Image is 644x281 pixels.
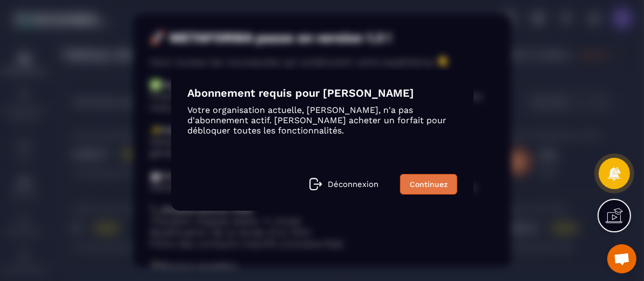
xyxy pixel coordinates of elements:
a: Déconnexion [309,178,378,191]
p: Déconnexion [328,179,378,189]
div: Ouvrir le chat [607,244,636,273]
p: Votre organisation actuelle, [PERSON_NAME], n'a pas d'abonnement actif. [PERSON_NAME] acheter un ... [187,105,457,136]
a: Continuez [400,174,457,195]
h4: Abonnement requis pour [PERSON_NAME] [187,86,457,99]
